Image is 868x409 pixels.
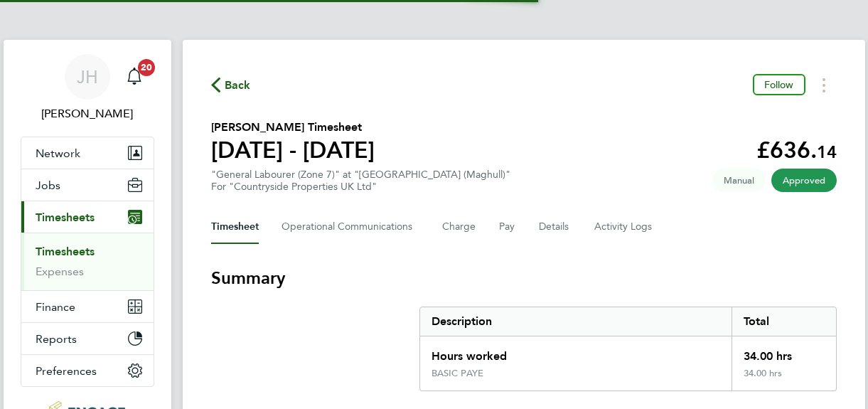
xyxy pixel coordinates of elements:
div: Description [420,307,732,336]
h1: [DATE] - [DATE] [211,136,375,164]
span: Jobs [36,179,60,192]
a: Timesheets [36,245,95,258]
a: JH[PERSON_NAME] [21,54,154,122]
span: This timesheet has been approved. [771,169,837,192]
button: Back [211,76,251,94]
button: Network [21,137,154,169]
button: Charge [442,210,476,244]
button: Preferences [21,355,154,386]
button: Jobs [21,169,154,201]
span: 14 [817,142,837,162]
span: This timesheet was manually created. [712,169,766,192]
div: "General Labourer (Zone 7)" at "[GEOGRAPHIC_DATA] (Maghull)" [211,169,510,193]
span: Timesheets [36,211,95,224]
div: BASIC PAYE [432,368,483,379]
button: Timesheets [21,201,154,233]
button: Details [539,210,572,244]
span: JH [77,68,98,86]
button: Reports [21,323,154,354]
button: Follow [753,74,805,95]
h3: Summary [211,267,837,290]
button: Activity Logs [594,210,654,244]
span: Jane Howley [21,105,154,122]
div: Timesheets [21,233,154,290]
button: Pay [499,210,516,244]
span: 20 [138,59,155,76]
button: Timesheets Menu [811,74,837,96]
button: Finance [21,291,154,322]
div: For "Countryside Properties UK Ltd" [211,181,510,193]
app-decimal: £636. [756,137,837,164]
span: Back [225,77,251,94]
span: Reports [36,332,77,346]
div: Summary [419,307,837,391]
button: Operational Communications [282,210,419,244]
span: Preferences [36,364,97,378]
button: Timesheet [211,210,259,244]
div: 34.00 hrs [732,336,835,368]
div: Total [732,307,835,336]
a: Expenses [36,265,84,278]
span: Follow [764,78,794,91]
span: Network [36,147,80,160]
div: Hours worked [420,336,732,368]
a: 20 [120,54,149,100]
h2: [PERSON_NAME] Timesheet [211,119,375,136]
span: Finance [36,300,75,314]
div: 34.00 hrs [732,368,835,391]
